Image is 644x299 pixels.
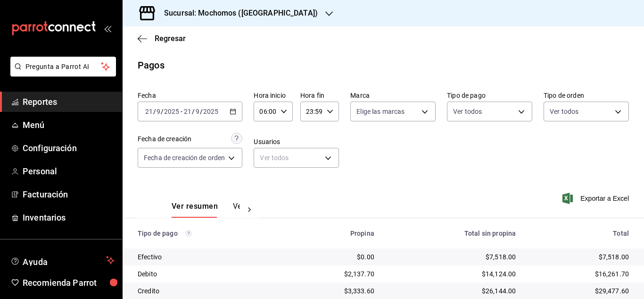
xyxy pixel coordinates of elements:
[389,252,516,262] div: $7,518.00
[23,255,102,266] span: Ayuda
[550,107,578,116] span: Ver todos
[138,252,278,262] div: Efectivo
[233,202,268,218] button: Ver pagos
[350,92,436,99] label: Marca
[293,230,374,237] div: Propina
[293,269,374,279] div: $2,137.70
[531,230,629,237] div: Total
[181,108,182,115] span: -
[138,92,242,99] label: Fecha
[138,134,191,144] div: Fecha de creación
[25,62,101,72] span: Pregunta a Parrot AI
[544,92,629,99] label: Tipo de orden
[356,107,405,116] span: Elige las marcas
[138,269,278,279] div: Debito
[447,92,532,99] label: Tipo de pago
[23,276,115,289] span: Recomienda Parrot
[23,142,115,154] span: Configuración
[144,153,225,162] span: Fecha de creación de orden
[7,68,116,78] a: Pregunta a Parrot AI
[389,230,516,237] div: Total sin propina
[153,108,156,115] span: /
[172,202,240,218] div: navigation tabs
[157,8,318,19] h3: Sucursal: Mochomos ([GEOGRAPHIC_DATA])
[389,286,516,296] div: $26,144.00
[138,230,278,237] div: Tipo de pago
[156,108,161,115] input: --
[293,286,374,296] div: $3,333.60
[155,34,186,43] span: Regresar
[453,107,482,116] span: Ver todos
[389,269,516,279] div: $14,124.00
[192,108,195,115] span: /
[23,188,115,201] span: Facturación
[172,202,218,218] button: Ver resumen
[300,92,339,99] label: Hora fin
[23,211,115,224] span: Inventarios
[254,148,339,168] div: Ver todos
[531,269,629,279] div: $16,261.70
[195,108,200,115] input: --
[161,108,164,115] span: /
[183,108,192,115] input: --
[203,108,219,115] input: ----
[138,286,278,296] div: Credito
[185,230,192,237] svg: Los pagos realizados con Pay y otras terminales son montos brutos.
[200,108,203,115] span: /
[531,286,629,296] div: $29,477.60
[23,119,115,131] span: Menú
[254,138,339,145] label: Usuarios
[564,193,629,204] button: Exportar a Excel
[145,108,153,115] input: --
[104,25,111,32] button: open_drawer_menu
[138,34,186,43] button: Regresar
[10,57,116,77] button: Pregunta a Parrot AI
[164,108,180,115] input: ----
[138,58,165,72] div: Pagos
[23,165,115,178] span: Personal
[254,92,292,99] label: Hora inicio
[293,252,374,262] div: $0.00
[531,252,629,262] div: $7,518.00
[23,95,115,108] span: Reportes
